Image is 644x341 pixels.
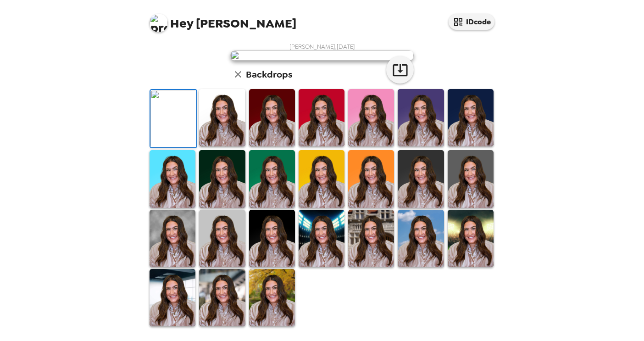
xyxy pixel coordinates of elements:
span: [PERSON_NAME] , [DATE] [289,43,355,50]
img: Original [150,90,196,147]
img: profile pic [150,14,168,32]
span: [PERSON_NAME] [150,9,296,30]
h6: Backdrops [246,67,292,82]
span: Hey [170,15,193,32]
button: IDcode [449,14,494,30]
img: user [230,50,414,61]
